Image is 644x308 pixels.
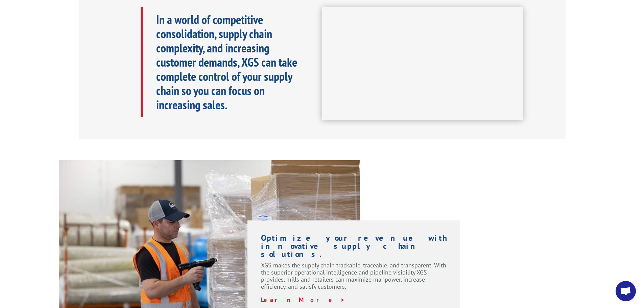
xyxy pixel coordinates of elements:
a: Learn More > [261,296,345,304]
p: XGS makes the supply chain trackable, traceable, and transparent. With the superior operational i... [261,262,447,296]
iframe: XGS Logistics Solutions [322,7,523,120]
b: In a world of competitive consolidation, supply chain complexity, and increasing customer demands... [156,11,297,113]
h1: Optimize your revenue with innovative supply chain solutions. [261,234,447,262]
div: Open chat [616,281,636,301]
